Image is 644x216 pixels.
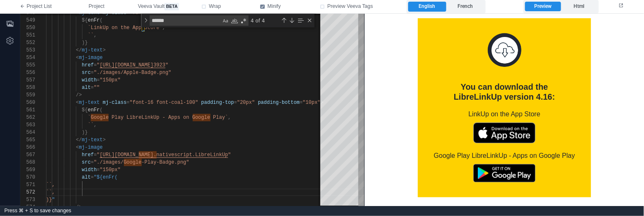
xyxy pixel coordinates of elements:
span: padding-bottom [258,100,300,106]
span: 3923 [153,62,165,68]
span: "${enFr( [94,174,118,180]
span: href [82,62,94,68]
span: mj-text [82,137,102,143]
span: = [234,100,237,106]
label: French [446,2,484,12]
label: English [408,2,446,12]
div: Find in Selection (⌥⌘L) [296,16,305,25]
span: > [103,47,106,53]
span: ``, [46,182,55,188]
div: Use Regular Expression (⌥⌘R) [240,17,248,25]
span: `Google Play LibreLinkUp - Apps on Google Play` [88,115,228,120]
span: " [165,62,168,68]
span: alt [82,85,91,91]
span: Veeva Vault [138,3,179,10]
span: "150px" [100,77,121,83]
span: Preview Veeva Tags [327,3,373,10]
span: , [162,25,165,31]
span: ( [100,107,103,113]
span: src [82,160,91,165]
span: width [82,77,97,83]
span: , [94,32,97,38]
span: < [76,100,79,106]
span: > [103,137,106,143]
span: mj-text [82,47,102,53]
div: Previous Match (⇧Enter) [281,17,287,24]
span: nativescript.LibreLinkUp [156,152,228,158]
span: "20px" [237,100,255,106]
div: 567 [20,151,35,159]
span: = [97,167,99,173]
span: , [228,115,231,120]
div: 550 [20,24,35,32]
span: "10px" [303,100,320,106]
span: = [300,100,303,106]
span: "./images/Apple-Badge.png" [94,70,171,76]
span: )} [82,130,87,135]
span: = [126,100,129,106]
span: mj-image [79,145,103,150]
span: = [91,160,94,165]
span: enFr [88,107,100,113]
span: /> [76,204,82,210]
div: 568 [20,159,35,166]
span: width [82,167,97,173]
label: Preview [525,2,561,12]
div: 572 [20,189,35,196]
div: 4 of 4 [250,15,279,26]
div: 557 [20,76,35,84]
span: ``, [46,189,55,195]
iframe: preview [365,14,644,206]
div: 559 [20,91,35,99]
span: ${ [82,17,87,23]
div: 556 [20,69,35,76]
span: ( [100,17,103,23]
span: = [91,70,94,76]
div: 552 [20,39,35,47]
textarea: Editor content;Press Alt+F1 for Accessibility Options. [97,189,97,196]
div: Match Case (⌥⌘C) [221,17,230,25]
span: alt [82,174,91,180]
span: [URL][DOMAIN_NAME] [100,62,154,68]
div: 566 [20,144,35,151]
div: 549 [20,17,35,24]
span: href [82,152,94,158]
span: )} [46,197,52,203]
div: 570 [20,174,35,181]
span: `` [88,32,94,38]
span: "./images/Google-Play-Badge.png" [94,160,189,165]
span: mj-text [79,100,99,106]
div: 548 [20,9,35,17]
span: enFr [88,17,100,23]
span: `LinkUp on the App Store` [88,25,162,31]
div: Next Match (Enter) [288,17,295,24]
span: /> [76,92,82,98]
span: padding-top [201,100,234,106]
span: ${ [82,107,87,113]
span: Project [89,3,104,10]
div: 563 [20,121,35,129]
span: < [76,145,79,150]
span: mj-image [79,55,103,61]
div: Close (Escape) [306,17,313,24]
span: = [91,174,94,180]
label: Html [561,2,597,12]
span: = [94,62,97,68]
div: 560 [20,99,35,106]
textarea: Find [150,16,221,25]
div: 562 [20,114,35,121]
div: 565 [20,136,35,144]
div: 561 [20,106,35,114]
span: = [97,77,99,83]
span: "150px" [100,167,121,173]
div: 555 [20,61,35,69]
span: Minify [268,3,281,10]
span: [URL][DOMAIN_NAME]. [100,152,157,158]
span: "font-16 font-coal-100" [130,100,199,106]
span: " [52,197,55,203]
span: src [82,70,91,76]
